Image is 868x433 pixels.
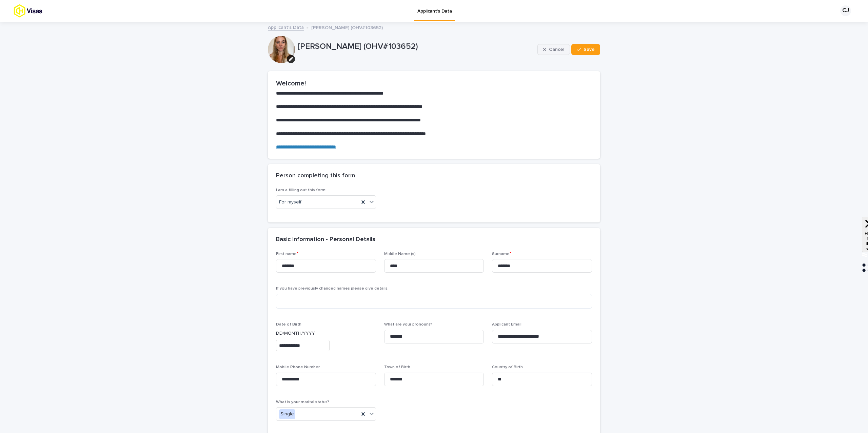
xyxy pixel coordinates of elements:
[14,4,66,18] img: tx8HrbJQv2PFQx4TXEq5
[384,365,410,369] span: Town of Birth
[276,188,327,192] span: I am a filling out this form:
[549,47,564,52] span: Cancel
[276,400,329,404] span: What is your marital status?
[279,409,295,419] div: Single
[492,252,511,256] span: Surname
[384,252,416,256] span: Middle Name (s)
[276,252,298,256] span: First name
[840,5,851,16] div: CJ
[276,236,375,243] h2: Basic Information - Personal Details
[584,47,595,52] span: Save
[492,322,521,327] span: Applicant Email
[276,172,355,180] h2: Person completing this form
[571,44,600,55] button: Save
[311,23,383,31] p: [PERSON_NAME] (OHV#103652)
[268,23,304,31] a: Applicant's Data
[492,365,523,369] span: Country of Birth
[276,365,320,369] span: Mobile Phone Number
[276,322,301,327] span: Date of Birth
[298,42,535,52] p: [PERSON_NAME] (OHV#103652)
[276,79,592,87] h2: Welcome!
[537,44,570,55] button: Cancel
[384,322,432,327] span: What are your pronouns?
[279,199,301,206] span: For myself
[276,330,376,337] p: DD/MONTH/YYYY
[276,287,389,291] span: If you have previously changed names please give details.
